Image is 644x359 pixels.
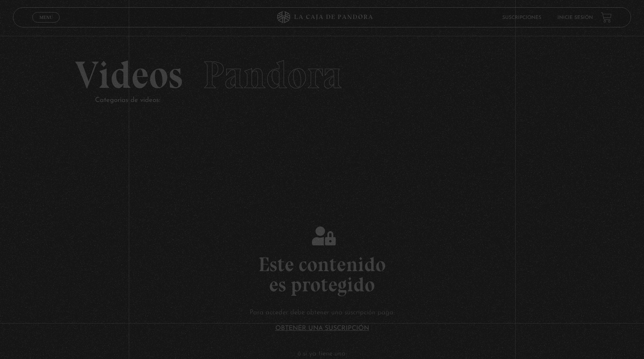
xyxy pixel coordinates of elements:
[557,15,593,20] a: Inicie sesión
[502,15,541,20] a: Suscripciones
[75,56,570,94] h2: Videos
[601,12,612,23] a: View your shopping cart
[39,15,53,20] span: Menu
[203,52,342,98] span: Pandora
[275,325,369,332] a: Obtener una suscripción
[37,22,56,27] span: Cerrar
[95,94,570,107] p: Categorías de videos:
